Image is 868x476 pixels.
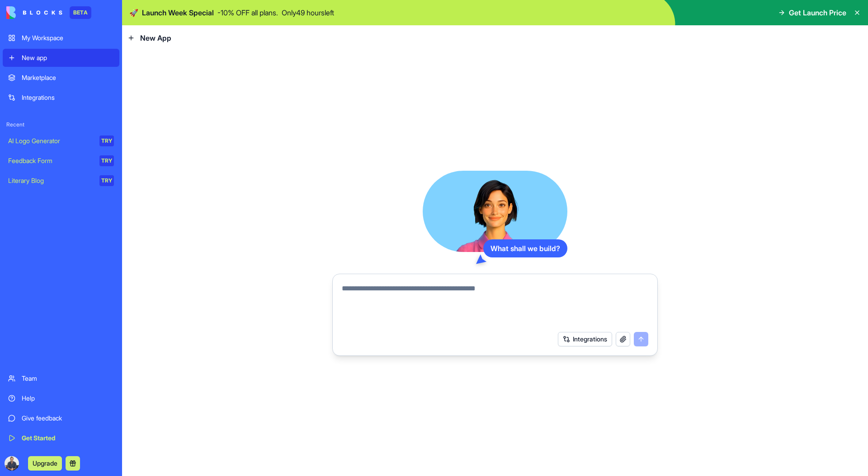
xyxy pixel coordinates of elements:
[3,49,119,67] a: New app
[282,7,334,18] p: Only 49 hours left
[22,394,114,403] div: Help
[3,369,119,387] a: Team
[3,69,119,87] a: Marketplace
[6,6,62,19] img: logo
[6,6,91,19] a: BETA
[28,456,62,471] button: Upgrade
[3,389,119,407] a: Help
[5,456,19,471] img: ACg8ocK0ZZ79tusWMWeoIvOFE8aXmGpuIfo7nPibXGvhJbzD1mzKNMM=s96-c
[22,33,114,42] div: My Workspace
[3,152,119,170] a: Feedback FormTRY
[129,7,138,18] span: 🚀
[3,172,119,190] a: Literary BlogTRY
[217,7,278,18] p: - 10 % OFF all plans.
[22,53,114,62] div: New app
[70,6,91,19] div: BETA
[22,93,114,102] div: Integrations
[99,175,114,186] div: TRY
[789,7,846,18] span: Get Launch Price
[99,155,114,166] div: TRY
[3,89,119,107] a: Integrations
[3,409,119,427] a: Give feedback
[483,239,567,257] div: What shall we build?
[22,434,114,443] div: Get Started
[3,121,119,128] span: Recent
[8,136,93,145] div: AI Logo Generator
[28,458,62,467] a: Upgrade
[8,176,93,185] div: Literary Blog
[3,29,119,47] a: My Workspace
[140,33,171,43] span: New App
[3,429,119,447] a: Get Started
[8,156,93,165] div: Feedback Form
[22,374,114,383] div: Team
[142,7,214,18] span: Launch Week Special
[22,73,114,82] div: Marketplace
[22,414,114,423] div: Give feedback
[99,135,114,146] div: TRY
[3,132,119,150] a: AI Logo GeneratorTRY
[558,332,612,346] button: Integrations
